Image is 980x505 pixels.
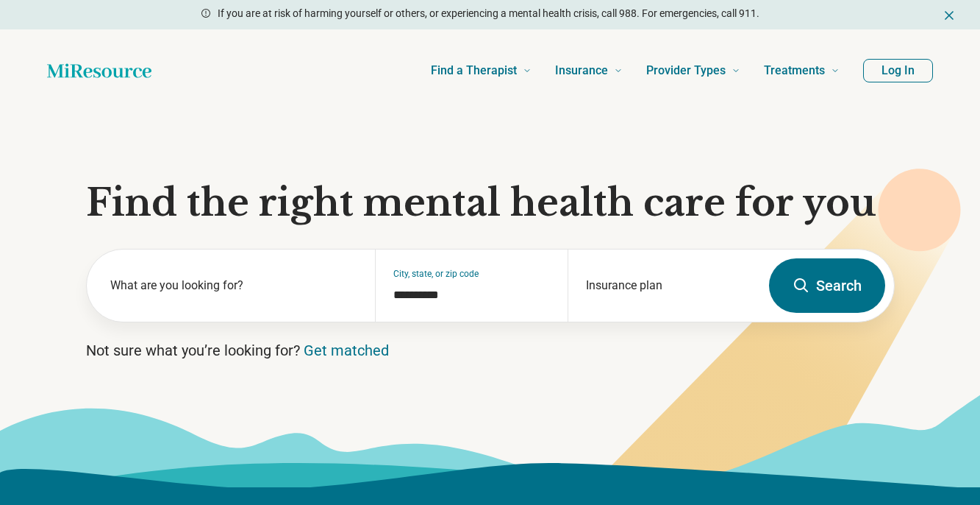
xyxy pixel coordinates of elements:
[304,342,389,359] a: Get matched
[86,181,895,225] h1: Find the right mental health care for you
[431,60,517,81] span: Find a Therapist
[86,340,895,361] p: Not sure what you’re looking for?
[942,6,956,24] button: Dismiss
[764,41,840,100] a: Treatments
[764,60,825,81] span: Treatments
[47,56,151,85] a: Home page
[646,60,726,81] span: Provider Types
[431,41,532,100] a: Find a Therapist
[555,41,623,100] a: Insurance
[646,41,740,100] a: Provider Types
[218,6,759,21] p: If you are at risk of harming yourself or others, or experiencing a mental health crisis, call 98...
[555,60,608,81] span: Insurance
[863,59,933,82] button: Log In
[110,277,358,294] label: What are you looking for?
[769,258,885,313] button: Search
